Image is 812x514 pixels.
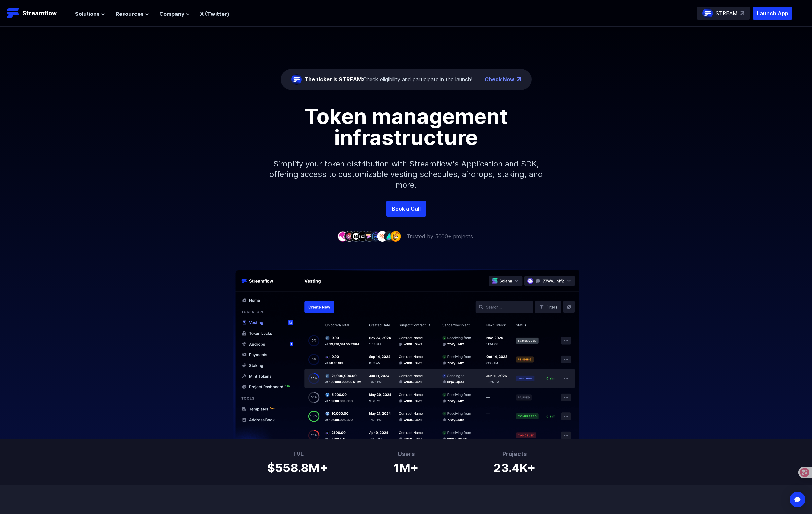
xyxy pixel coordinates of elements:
img: company-9 [390,231,401,241]
h1: $558.8M+ [267,459,328,474]
span: Company [159,10,184,18]
img: company-7 [377,231,388,241]
img: top-right-arrow.svg [740,11,744,15]
p: Trusted by 5000+ projects [407,232,473,240]
img: company-8 [384,231,394,241]
a: Book a Call [386,201,426,217]
a: Streamflow [7,7,68,20]
img: company-3 [351,231,361,241]
p: Streamflow [22,9,57,18]
h3: TVL [267,449,328,459]
img: company-5 [364,231,374,241]
p: STREAM [716,9,738,17]
button: Company [159,10,190,18]
h1: Token management infrastructure [258,106,555,148]
img: streamflow-logo-circle.png [702,8,713,18]
h3: Projects [493,449,536,459]
img: company-2 [344,231,355,241]
div: Open Intercom Messenger [790,492,805,507]
h1: 23.4K+ [493,459,536,474]
a: X (Twitter) [200,11,229,17]
img: company-1 [337,231,348,241]
h3: Users [394,449,419,459]
img: top-right-arrow.png [517,77,521,81]
button: Resources [116,10,149,18]
img: Streamflow Logo [7,7,20,20]
h1: 1M+ [394,459,419,474]
button: Launch App [753,7,792,20]
div: Check eligibility and participate in the launch! [304,76,472,83]
a: Check Now [485,76,514,83]
button: Solutions [75,10,105,18]
img: streamflow-logo-circle.png [291,74,302,85]
span: The ticker is STREAM: [304,76,363,83]
span: Resources [116,10,144,18]
img: Hero Image [195,269,618,439]
p: Simplify your token distribution with Streamflow's Application and SDK, offering access to custom... [264,148,548,201]
span: Solutions [75,10,100,18]
a: STREAM [697,7,750,20]
img: company-6 [371,231,381,241]
img: company-4 [357,231,368,241]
